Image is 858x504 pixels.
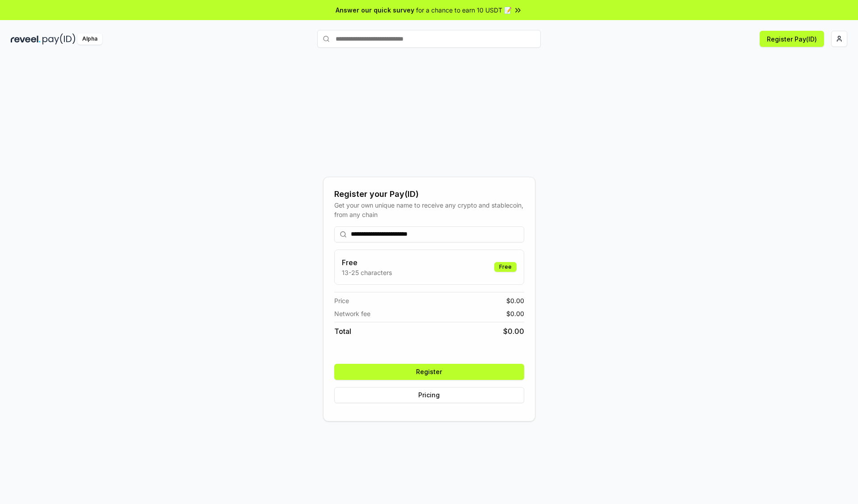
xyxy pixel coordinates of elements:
[334,387,524,403] button: Pricing
[416,5,512,15] span: for a chance to earn 10 USDT 📝
[77,33,102,45] div: Alpha
[503,326,524,337] span: $ 0.00
[334,296,349,305] span: Price
[42,33,76,45] img: pay_id
[334,200,524,219] div: Get your own unique name to receive any crypto and stablecoin, from any chain
[342,257,392,268] h3: Free
[334,326,351,337] span: Total
[494,262,517,272] div: Free
[506,296,524,305] span: $ 0.00
[334,188,524,200] div: Register your Pay(ID)
[334,364,524,380] button: Register
[336,5,414,15] span: Answer our quick survey
[334,309,370,318] span: Network fee
[506,309,524,318] span: $ 0.00
[11,33,41,45] img: reveel_dark
[342,268,392,277] p: 13-25 characters
[760,31,824,47] button: Register Pay(ID)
